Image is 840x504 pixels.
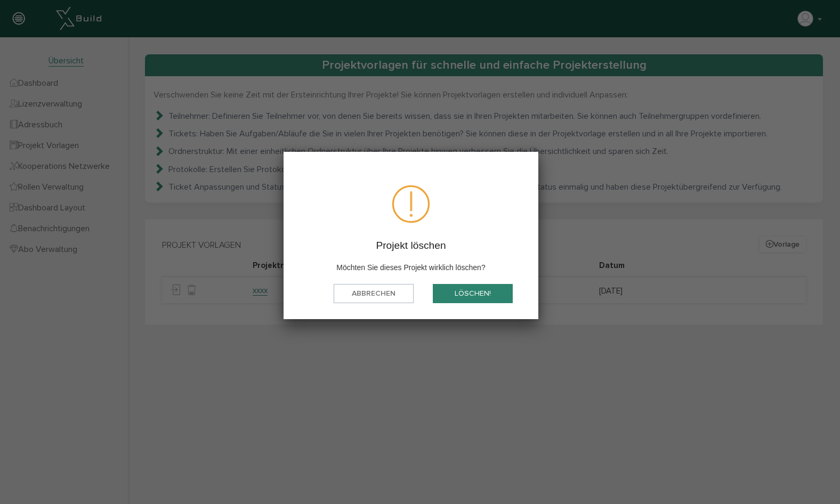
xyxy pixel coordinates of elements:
[787,453,840,504] iframe: Chat Widget
[301,239,521,252] h2: Projekt löschen
[334,284,414,304] button: Abbrechen
[787,453,840,504] div: Chat-Widget
[433,284,513,304] button: löschen!
[301,261,521,273] p: Möchten Sie dieses Projekt wirklich löschen?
